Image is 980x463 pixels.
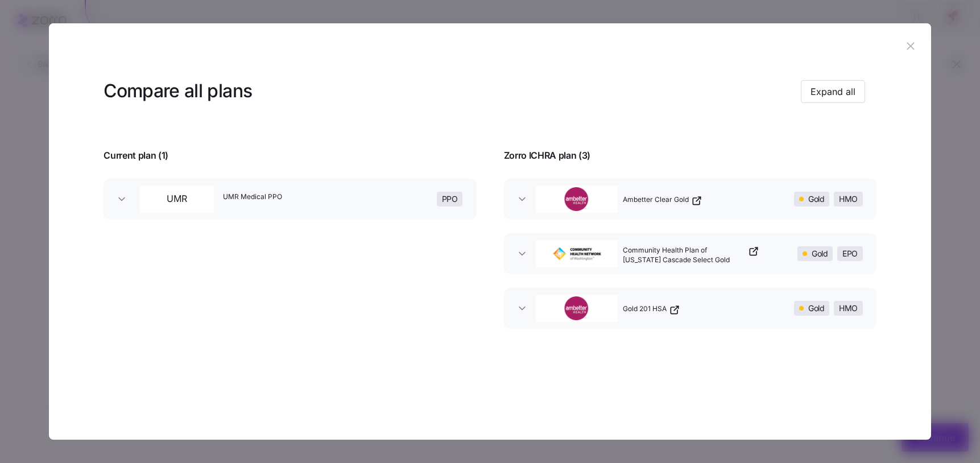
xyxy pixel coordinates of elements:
span: UMR [160,189,194,208]
span: Current plan ( 1 ) [104,148,168,163]
span: Gold [808,192,824,206]
span: HMO [839,301,858,315]
button: Community Health Network of WashingtonCommunity Health Plan of [US_STATE] Cascade Select GoldGoldEPO [504,233,876,274]
span: Expand all [811,85,855,98]
button: Expand all [801,80,865,103]
span: Gold 201 HSA [623,304,667,314]
span: Zorro ICHRA plan ( 3 ) [504,148,591,163]
span: PPO [442,192,458,206]
img: Community Health Network of Washington [539,242,615,266]
a: Community Health Plan of [US_STATE] Cascade Select Gold [623,246,759,265]
a: Gold 201 HSA [623,304,680,316]
span: Gold [812,247,828,261]
span: UMR Medical PPO [223,192,282,202]
button: AmbetterAmbetter Clear GoldGoldHMO [504,179,876,220]
span: Ambetter Clear Gold [623,195,689,205]
a: Ambetter Clear Gold [623,195,702,206]
button: UMRUMR Medical PPOPPO [104,179,476,220]
span: Community Health Plan of [US_STATE] Cascade Select Gold [623,246,746,265]
img: Ambetter [539,296,615,320]
img: Ambetter [539,187,615,211]
span: EPO [842,247,858,261]
button: AmbetterGold 201 HSAGoldHMO [504,288,876,329]
span: HMO [839,192,858,206]
span: Gold [808,301,824,315]
h3: Compare all plans [104,78,252,104]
